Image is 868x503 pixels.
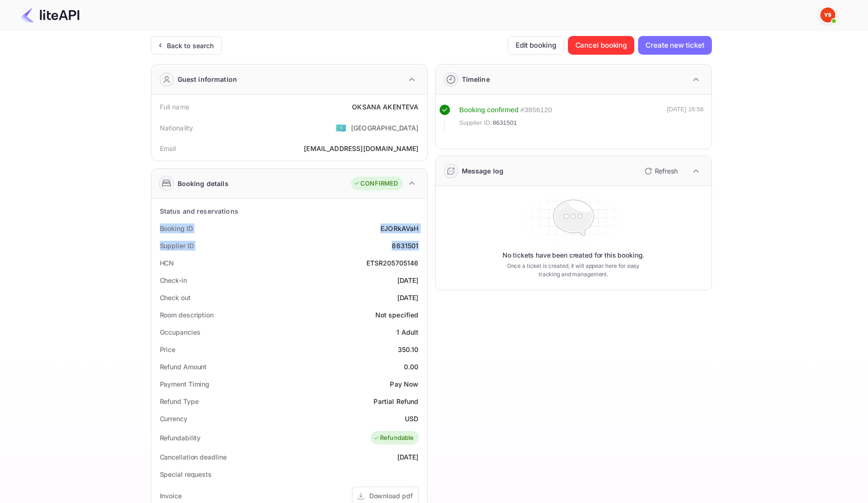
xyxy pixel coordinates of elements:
[405,414,418,424] div: USD
[462,166,504,176] div: Message log
[160,396,199,406] div: Refund Type
[160,452,227,462] div: Cancellation deadline
[369,491,413,501] div: Download pdf
[366,258,419,268] div: ETSR205705146
[160,144,176,153] div: Email
[404,362,419,372] div: 0.00
[396,327,418,337] div: 1 Adult
[160,345,176,354] div: Price
[167,41,214,50] div: Back to search
[568,36,635,55] button: Cancel booking
[820,7,835,22] img: Yandex Support
[160,414,187,424] div: Currency
[178,179,229,188] div: Booking details
[500,262,647,279] p: Once a ticket is created, it will appear here for easy tracking and management.
[160,491,182,501] div: Invoice
[459,105,519,115] div: Booking confirmed
[392,241,418,251] div: 8631501
[655,166,678,176] p: Refresh
[304,144,418,153] div: [EMAIL_ADDRESS][DOMAIN_NAME]
[160,102,189,112] div: Full name
[160,469,212,479] div: Special requests
[397,452,419,462] div: [DATE]
[398,345,419,354] div: 350.10
[397,293,419,302] div: [DATE]
[380,223,418,233] div: EJORkAVaH
[373,433,414,443] div: Refundable
[351,123,419,133] div: [GEOGRAPHIC_DATA]
[160,241,194,251] div: Supplier ID
[353,179,398,188] div: CONFIRMED
[639,164,681,179] button: Refresh
[375,310,419,320] div: Not specified
[160,206,238,216] div: Status and reservations
[160,310,214,320] div: Room description
[493,118,517,128] span: 8631501
[502,251,645,260] p: No tickets have been created for this booking.
[160,379,210,389] div: Payment Timing
[160,275,187,285] div: Check-in
[667,105,704,132] div: [DATE] 16:58
[336,119,346,136] span: United States
[160,327,201,337] div: Occupancies
[508,36,564,55] button: Edit booking
[160,123,194,133] div: Nationality
[352,102,418,112] div: OKSANA AKENTEVA
[21,7,79,22] img: LiteAPI Logo
[160,293,191,302] div: Check out
[160,258,174,268] div: HCN
[160,223,193,233] div: Booking ID
[638,36,711,55] button: Create new ticket
[390,379,418,389] div: Pay Now
[459,118,492,128] span: Supplier ID:
[462,74,490,84] div: Timeline
[160,362,207,372] div: Refund Amount
[373,396,418,406] div: Partial Refund
[160,433,201,443] div: Refundability
[520,105,552,115] div: # 3856120
[397,275,419,285] div: [DATE]
[178,74,237,84] div: Guest information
